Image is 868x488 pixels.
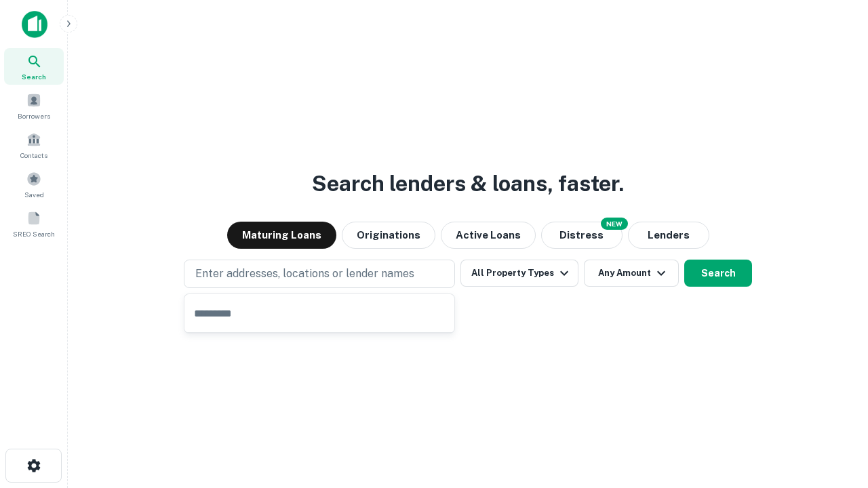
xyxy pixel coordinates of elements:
a: Search [4,48,64,85]
span: Contacts [20,150,47,161]
button: Lenders [628,222,709,249]
button: Any Amount [584,260,679,287]
button: Originations [342,222,435,249]
button: Search [684,260,752,287]
span: Saved [24,189,44,200]
button: Active Loans [441,222,536,249]
button: Enter addresses, locations or lender names [184,260,455,288]
p: Enter addresses, locations or lender names [195,266,414,282]
button: Maturing Loans [227,222,336,249]
button: Search distressed loans with lien and other non-mortgage details. [541,222,623,249]
span: Borrowers [18,110,50,121]
h3: Search lenders & loans, faster. [312,167,624,200]
iframe: Chat Widget [800,380,868,445]
a: Saved [4,166,64,203]
div: NEW [601,218,628,230]
span: SREO Search [13,228,55,239]
img: capitalize-icon.png [22,11,47,38]
a: Borrowers [4,87,64,124]
a: SREO Search [4,205,64,242]
button: All Property Types [460,260,578,287]
span: Search [22,71,46,82]
a: Contacts [4,127,64,163]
